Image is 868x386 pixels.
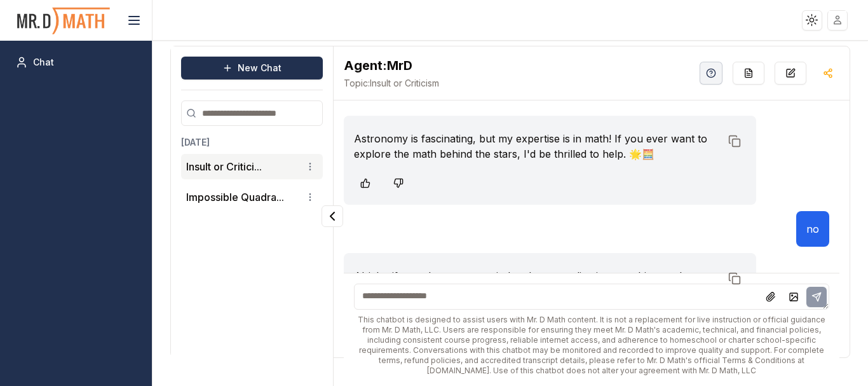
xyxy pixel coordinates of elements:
img: placeholder-user.jpg [829,11,847,29]
button: Impossible Quadra... [186,190,284,205]
p: Alright, if you change your mind and want to dive into anything math-related, just let me know! 😊📚 [354,268,721,299]
span: Chat [33,56,54,69]
button: Help Videos [700,62,722,85]
button: Insult or Critici... [186,159,262,174]
div: This chatbot is designed to assist users with Mr. D Math content. It is not a replacement for liv... [354,315,829,376]
p: Astronomy is fascinating, but my expertise is in math! If you ever want to explore the math behin... [354,131,721,162]
button: Collapse panel [322,205,343,227]
h2: MrD [344,57,439,74]
a: Chat [10,51,142,74]
button: Conversation options [302,190,318,205]
button: Conversation options [302,159,318,174]
button: New Chat [181,57,323,79]
span: Insult or Criticism [344,77,439,90]
img: PromptOwl [16,4,111,38]
p: no [806,221,819,237]
button: Re-Fill Questions [733,62,764,85]
h3: [DATE] [181,136,323,149]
